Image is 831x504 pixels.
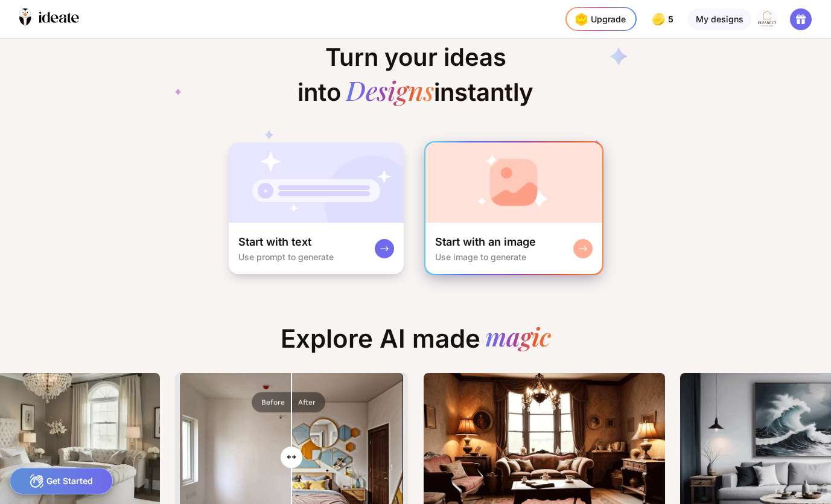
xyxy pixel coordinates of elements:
[238,252,334,262] div: Use prompt to generate
[229,142,404,223] img: startWithTextCardBg.jpg
[572,10,591,29] img: upgrade-nav-btn-icon.gif
[435,252,526,262] div: Use image to generate
[688,8,751,30] div: My designs
[435,235,536,249] div: Start with an image
[238,235,311,249] div: Start with text
[271,324,561,363] div: Explore AI made
[756,8,778,30] img: ChatGPT%20Image%20Jul%2021%2C%202025%2C%2010_03_04%20PM.png
[425,142,602,223] img: startWithImageCardBg.jpg
[10,468,113,494] div: Get Started
[668,14,676,24] span: 5
[485,324,551,354] div: magic
[572,10,626,29] div: Upgrade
